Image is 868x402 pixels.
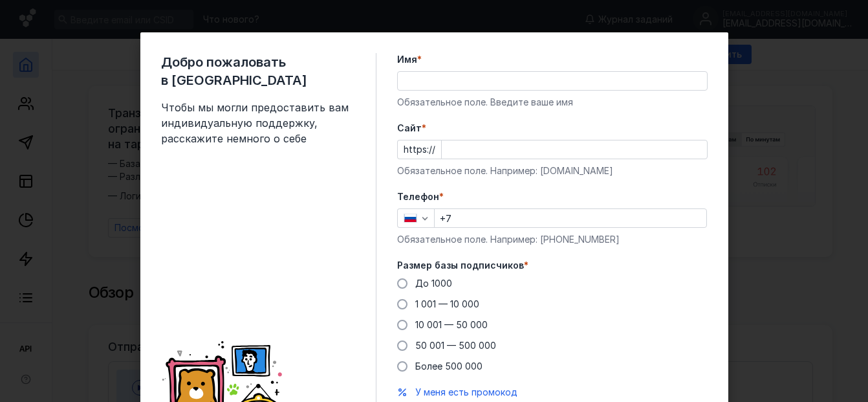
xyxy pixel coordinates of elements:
span: До 1000 [415,278,452,289]
span: 50 001 — 500 000 [415,340,496,351]
span: Размер базы подписчиков [397,259,524,272]
span: 1 001 — 10 000 [415,298,479,309]
div: Обязательное поле. Введите ваше имя [397,96,708,109]
span: Телефон [397,190,439,203]
span: Имя [397,53,417,66]
span: Более 500 000 [415,361,483,372]
span: Cайт [397,122,422,135]
span: Добро пожаловать в [GEOGRAPHIC_DATA] [161,53,355,89]
div: Обязательное поле. Например: [DOMAIN_NAME] [397,164,708,177]
button: У меня есть промокод [415,386,517,399]
span: Чтобы мы могли предоставить вам индивидуальную поддержку, расскажите немного о себе [161,100,355,146]
span: У меня есть промокод [415,386,517,397]
span: 10 001 — 50 000 [415,319,488,330]
div: Обязательное поле. Например: [PHONE_NUMBER] [397,233,708,246]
